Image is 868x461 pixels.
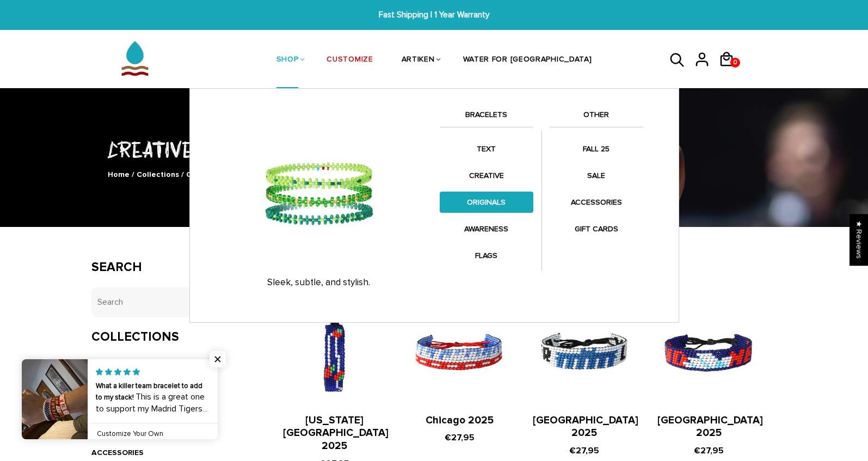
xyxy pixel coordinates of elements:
[267,9,601,21] span: Fast Shipping | 1 Year Warranty
[440,192,533,213] a: ORIGINALS
[849,214,868,266] div: Click to open Judge.me floating reviews tab
[327,32,373,89] a: CUSTOMIZE
[283,414,389,453] a: [US_STATE][GEOGRAPHIC_DATA] 2025
[533,414,638,440] a: [GEOGRAPHIC_DATA] 2025
[91,134,777,163] h1: CREATIVE
[550,192,643,213] a: ACCESSORIES
[440,108,533,127] a: BRACELETS
[440,218,533,239] a: AWARENESS
[440,165,533,186] a: CREATIVE
[108,170,130,179] a: Home
[440,245,533,266] a: FLAGS
[132,170,134,179] span: /
[210,351,226,367] span: Close popup widget
[91,329,251,345] h3: Collections
[91,448,144,457] a: ACCESSORIES
[402,32,435,89] a: ARTIKEN
[137,170,179,179] a: Collections
[569,445,599,456] span: €27,95
[657,414,763,440] a: [GEOGRAPHIC_DATA] 2025
[209,277,429,288] p: Sleek, subtle, and stylish.
[181,170,184,179] span: /
[550,138,643,159] a: FALL 25
[91,287,251,317] input: Search
[276,32,299,89] a: SHOP
[718,71,743,72] a: 0
[550,218,643,239] a: GIFT CARDS
[731,55,740,70] span: 0
[440,138,533,159] a: TEXT
[91,260,251,275] h3: Search
[463,32,592,89] a: WATER FOR [GEOGRAPHIC_DATA]
[186,170,222,179] span: CREATIVE
[550,165,643,186] a: SALE
[445,432,475,443] span: €27,95
[426,414,494,427] a: Chicago 2025
[550,108,643,127] a: OTHER
[694,445,724,456] span: €27,95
